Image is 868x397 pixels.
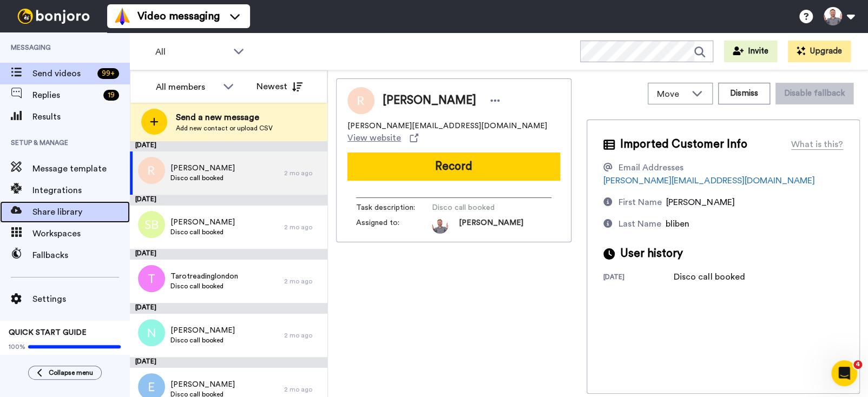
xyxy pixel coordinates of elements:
span: Settings [32,293,130,306]
img: t.png [138,265,165,292]
div: [DATE] [130,141,327,151]
span: All [155,45,228,58]
div: [DATE] [130,357,327,368]
span: Results [32,110,130,123]
span: Add new contact or upload CSV [176,124,273,133]
span: Replies [32,89,99,102]
span: Disco call booked [170,282,238,290]
span: Disco call booked [170,228,235,236]
button: Upgrade [788,41,851,62]
img: photo.jpg [432,217,448,234]
span: [PERSON_NAME] [170,163,235,174]
span: View website [347,131,401,144]
div: What is this? [791,138,843,151]
span: [PERSON_NAME] [170,325,235,336]
iframe: Intercom live chat [831,360,857,386]
span: Collapse menu [49,368,93,377]
span: 4 [853,360,862,369]
button: Invite [724,41,777,62]
span: User history [620,246,683,262]
div: [DATE] [603,273,674,283]
button: Disable fallback [775,83,853,104]
span: Message template [32,162,130,175]
button: Newest [248,76,311,97]
span: [PERSON_NAME] [459,217,523,234]
img: r.png [138,157,165,184]
div: 2 mo ago [284,223,322,231]
span: Disco call booked [170,174,235,182]
div: Disco call booked [674,270,745,283]
span: Move [657,88,686,101]
div: All members [156,81,218,94]
div: [DATE] [130,249,327,260]
button: Collapse menu [28,366,102,380]
img: vm-color.svg [114,8,131,25]
span: [PERSON_NAME] [170,217,235,228]
span: bliben [666,220,689,228]
a: View website [347,131,418,144]
div: 2 mo ago [284,385,322,394]
span: Integrations [32,184,130,197]
span: Disco call booked [432,202,535,213]
span: [PERSON_NAME][EMAIL_ADDRESS][DOMAIN_NAME] [347,121,547,131]
div: Last Name [619,217,661,230]
div: [DATE] [130,195,327,206]
span: [PERSON_NAME] [170,379,235,390]
span: Send a new message [176,111,273,124]
img: sb.png [138,211,165,238]
span: Assigned to: [356,217,432,234]
div: 2 mo ago [284,331,322,340]
button: Record [347,153,560,181]
span: Workspaces [32,227,130,240]
span: Fallbacks [32,249,130,262]
span: QUICK START GUIDE [9,329,87,336]
span: Disco call booked [170,336,235,345]
div: 99 + [97,68,119,79]
button: Dismiss [718,83,770,104]
div: First Name [619,196,662,209]
div: 19 [103,90,119,101]
div: 2 mo ago [284,277,322,286]
span: [PERSON_NAME] [666,198,734,207]
img: n.png [138,319,165,346]
span: Send videos [32,67,93,80]
img: bj-logo-header-white.svg [13,9,94,24]
div: Email Addresses [619,161,683,174]
span: Imported Customer Info [620,136,747,153]
span: [PERSON_NAME] [383,92,476,109]
span: Task description : [356,202,432,213]
span: Video messaging [137,9,220,24]
div: 2 mo ago [284,169,322,177]
div: [DATE] [130,303,327,314]
img: Image of Ross Bliben [347,87,374,114]
a: [PERSON_NAME][EMAIL_ADDRESS][DOMAIN_NAME] [603,176,814,185]
span: 100% [9,342,25,351]
span: Share library [32,206,130,219]
span: Tarotreadinglondon [170,271,238,282]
